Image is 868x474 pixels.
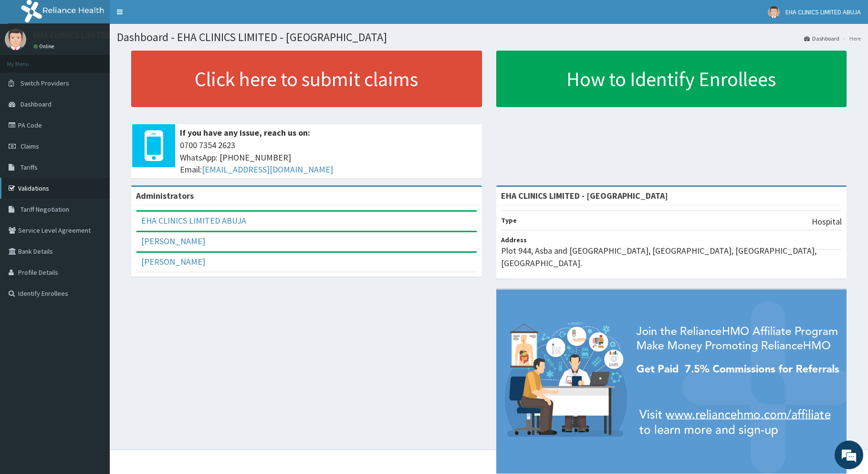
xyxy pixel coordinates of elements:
a: Online [33,43,56,50]
img: User Image [5,29,26,50]
a: [PERSON_NAME] [141,256,205,267]
b: Type [501,216,517,225]
span: We're online! [55,120,132,217]
img: User Image [768,6,780,18]
b: If you have any issue, reach us on: [180,127,310,138]
p: Hospital [812,215,842,228]
a: [PERSON_NAME] [141,236,205,247]
span: Dashboard [21,100,52,108]
li: Here [840,34,861,43]
b: Address [501,236,527,244]
img: provider-team-banner.png [496,290,847,473]
div: Chat with us now [50,54,160,66]
span: 0700 7354 2623 WhatsApp: [PHONE_NUMBER] Email: [180,139,477,176]
span: Tariffs [21,163,38,172]
a: Click here to submit claims [131,51,482,107]
p: EHA CLINICS LIMITED ABUJA [33,31,136,40]
a: Dashboard [804,34,839,43]
span: Tariff Negotiation [21,205,69,214]
p: Plot 944, Asba and [GEOGRAPHIC_DATA], [GEOGRAPHIC_DATA], [GEOGRAPHIC_DATA], [GEOGRAPHIC_DATA]. [501,245,842,269]
h1: Dashboard - EHA CLINICS LIMITED - [GEOGRAPHIC_DATA] [117,31,861,43]
b: Administrators [136,190,194,201]
textarea: Type your message and hit 'Enter' [5,261,182,294]
strong: EHA CLINICS LIMITED - [GEOGRAPHIC_DATA] [501,190,668,201]
a: EHA CLINICS LIMITED ABUJA [141,215,246,226]
a: How to Identify Enrollees [496,51,847,107]
a: [EMAIL_ADDRESS][DOMAIN_NAME] [202,164,333,175]
img: d_794563401_company_1708531726252_794563401 [18,48,39,72]
div: Minimize live chat window [157,5,179,28]
span: Claims [21,142,39,151]
span: EHA CLINICS LIMITED ABUJA [785,8,861,16]
span: Switch Providers [21,79,69,87]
